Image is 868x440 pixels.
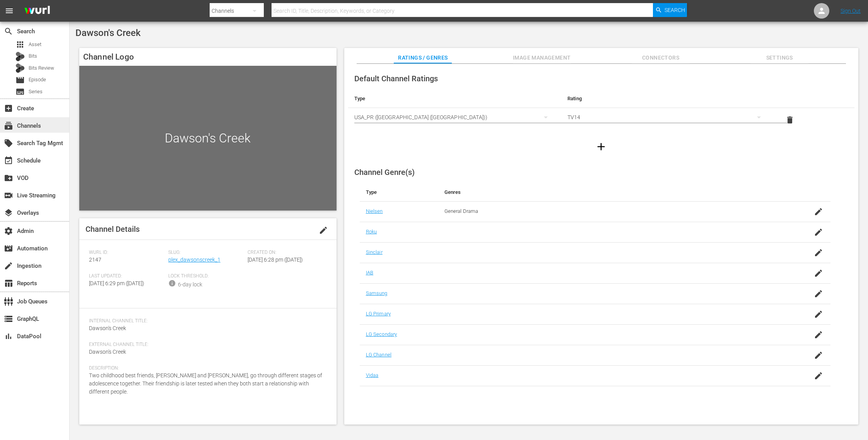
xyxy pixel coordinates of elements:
[4,104,13,113] span: Create
[15,87,25,96] span: Series
[29,52,37,60] span: Bits
[4,208,13,217] span: Overlays
[366,311,391,317] a: LG Primary
[168,273,244,279] span: Lock Threshold:
[4,279,13,288] span: Reports
[89,365,323,372] span: Description:
[366,372,379,378] a: Vidaa
[750,53,808,63] span: Settings
[360,183,438,202] th: Type
[89,257,101,263] span: 2147
[15,75,25,85] span: Episode
[168,250,244,256] span: Slug:
[79,48,337,66] h4: Channel Logo
[513,53,571,63] span: Image Management
[248,250,323,256] span: Created On:
[785,115,795,125] span: delete
[248,257,303,263] span: [DATE] 6:28 pm ([DATE])
[366,229,377,235] a: Roku
[841,8,861,14] a: Sign Out
[79,66,337,211] div: Dawson's Creek
[15,63,25,73] div: Bits Review
[4,27,13,36] span: Search
[168,257,220,263] a: plex_dawsonscreek_1
[4,297,13,306] span: Job Queues
[348,89,561,108] th: Type
[4,261,13,271] span: Ingestion
[89,349,126,355] span: Dawson's Creek
[4,226,13,236] span: Admin
[4,244,13,253] span: Automation
[89,250,164,256] span: Wurl ID:
[354,168,415,177] span: Channel Genre(s)
[366,249,383,255] a: Sinclair
[366,208,383,214] a: Nielsen
[89,280,144,286] span: [DATE] 6:29 pm ([DATE])
[438,183,778,202] th: Genres
[85,224,140,234] span: Channel Details
[29,41,41,48] span: Asset
[567,106,768,128] div: TV14
[89,342,323,348] span: External Channel Title:
[366,331,397,337] a: LG Secondary
[354,106,555,128] div: USA_PR ([GEOGRAPHIC_DATA] ([GEOGRAPHIC_DATA]))
[653,3,687,17] button: Search
[89,318,323,324] span: Internal Channel Title:
[4,139,13,148] span: Search Tag Mgmt
[319,226,328,235] span: edit
[4,314,13,324] span: GraphQL
[561,89,774,108] th: Rating
[4,191,13,200] span: Live Streaming
[178,281,202,289] div: 6-day lock
[89,372,322,395] span: Two childhood best friends, [PERSON_NAME] and [PERSON_NAME], go through different stages of adole...
[89,273,164,279] span: Last Updated:
[366,270,373,276] a: IAB
[29,76,46,84] span: Episode
[394,53,452,63] span: Ratings / Genres
[4,121,13,130] span: Channels
[4,173,13,183] span: VOD
[89,325,126,331] span: Dawson's Creek
[665,3,685,17] span: Search
[781,111,799,129] button: delete
[29,88,43,96] span: Series
[366,290,388,296] a: Samsung
[168,279,176,287] span: info
[632,53,690,63] span: Connectors
[75,27,141,38] span: Dawson's Creek
[15,52,25,61] div: Bits
[15,40,25,49] span: Asset
[29,64,54,72] span: Bits Review
[366,352,391,358] a: LG Channel
[19,2,56,20] img: ans4CAIJ8jUAAAAAAAAAAAAAAAAAAAAAAAAgQb4GAAAAAAAAAAAAAAAAAAAAAAAAJMjXAAAAAAAAAAAAAAAAAAAAAAAAgAT5G...
[314,221,333,240] button: edit
[348,89,854,132] table: simple table
[4,332,13,341] span: DataPool
[354,74,438,83] span: Default Channel Ratings
[4,156,13,165] span: Schedule
[5,6,14,15] span: menu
